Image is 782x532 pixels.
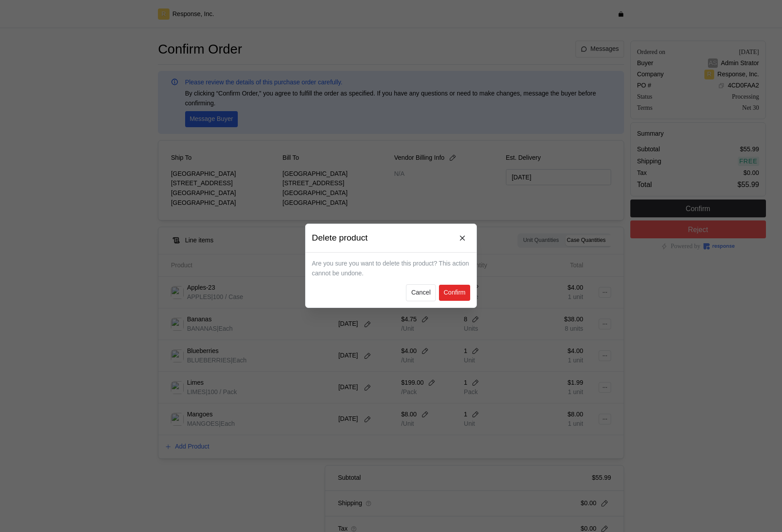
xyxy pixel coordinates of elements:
[411,288,431,298] p: Cancel
[406,285,436,302] button: Cancel
[312,259,470,278] p: Are you sure you want to delete this product? This action cannot be undone.
[312,233,368,245] h3: Delete product
[439,285,470,301] button: Confirm
[443,288,465,298] p: Confirm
